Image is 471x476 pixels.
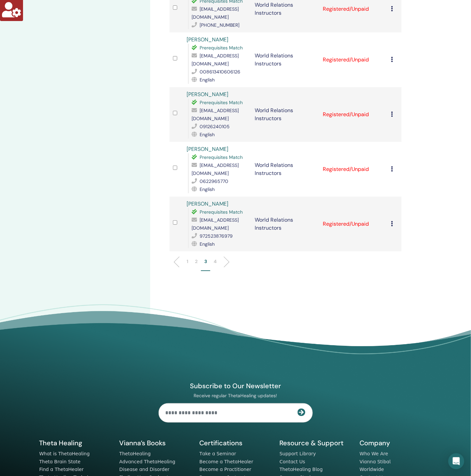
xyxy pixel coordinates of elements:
h5: Company [360,439,432,447]
span: [EMAIL_ADDRESS][DOMAIN_NAME] [192,162,239,176]
span: 09126240105 [200,124,230,130]
span: [EMAIL_ADDRESS][DOMAIN_NAME] [192,217,239,231]
a: Disease and Disorder [120,467,170,472]
a: Become a ThetaHealer [200,459,253,464]
span: Prerequisites Match [200,99,243,105]
span: Prerequisites Match [200,209,243,215]
span: [EMAIL_ADDRESS][DOMAIN_NAME] [192,53,239,67]
a: ThetaHealing [120,451,151,456]
h5: Certifications [200,439,272,447]
td: World Relations Instructors [251,32,319,87]
td: World Relations Instructors [251,87,319,142]
a: Take a Seminar [200,451,236,456]
td: World Relations Instructors [251,142,319,197]
td: World Relations Instructors [251,197,319,251]
a: What is ThetaHealing [39,451,90,456]
span: English [200,241,215,247]
a: Find a ThetaHealer [39,467,84,472]
a: Worldwide [360,467,384,472]
span: [EMAIL_ADDRESS][DOMAIN_NAME] [192,107,239,122]
span: Prerequisites Match [200,154,243,160]
a: [PERSON_NAME] [187,146,228,153]
a: [PERSON_NAME] [187,200,228,207]
div: Open Intercom Messenger [448,453,464,469]
span: 0622965770 [200,178,228,184]
a: [PERSON_NAME] [187,36,228,43]
a: Who We Are [360,451,388,456]
h5: Theta Healing [39,439,111,447]
p: 4 [214,258,217,265]
span: [PHONE_NUMBER] [200,22,239,28]
p: 1 [187,258,188,265]
span: English [200,186,215,192]
a: Theta Brain State [39,459,81,464]
h4: Subscribe to Our Newsletter [159,382,313,390]
p: Receive regular ThetaHealing updates! [159,393,313,399]
a: Vianna Stibal [360,459,391,464]
a: Become a Practitioner [200,467,252,472]
p: 2 [195,258,198,265]
span: English [200,132,215,138]
span: 008613410606126 [200,69,240,75]
a: ThetaHealing Blog [280,467,323,472]
h5: Resource & Support [280,439,352,447]
span: Prerequisites Match [200,45,243,51]
a: Advanced ThetaHealing [120,459,176,464]
span: [EMAIL_ADDRESS][DOMAIN_NAME] [192,6,239,20]
p: 3 [204,258,207,265]
span: 972523876979 [200,233,233,239]
a: Support Library [280,451,316,456]
h5: Vianna’s Books [120,439,192,447]
a: [PERSON_NAME] [187,91,228,98]
span: English [200,77,215,83]
a: Contact Us [280,459,305,464]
